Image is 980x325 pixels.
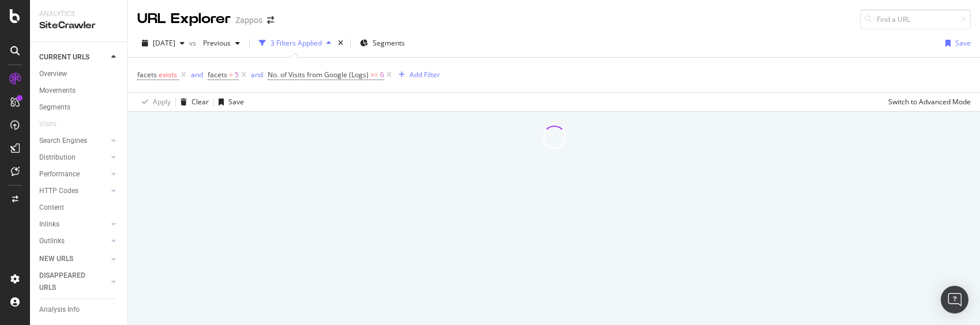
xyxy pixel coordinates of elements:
[355,34,410,52] button: Segments
[191,69,203,80] button: and
[39,304,119,316] a: Analysis Info
[39,51,108,63] a: CURRENT URLS
[39,9,118,19] div: Analytics
[153,38,175,48] span: 2025 Jul. 7th
[39,202,64,214] div: Content
[39,101,70,114] div: Segments
[268,70,369,80] span: No. of Visits from Google (Logs)
[39,218,108,230] a: Inlinks
[39,19,118,32] div: SiteCrawler
[39,218,59,230] div: Inlinks
[941,286,968,313] div: Open Intercom Messenger
[153,97,171,107] div: Apply
[228,97,244,107] div: Save
[955,38,971,48] div: Save
[39,253,73,265] div: NEW URLS
[39,168,108,180] a: Performance
[137,70,157,80] span: facets
[251,69,263,80] button: and
[941,34,971,52] button: Save
[370,70,378,80] span: >=
[860,9,971,29] input: Find a URL
[39,185,108,197] a: HTTP Codes
[373,38,405,48] span: Segments
[884,93,971,111] button: Switch to Advanced Mode
[198,38,231,48] span: Previous
[39,270,97,294] div: DISAPPEARED URLS
[254,34,336,52] button: 3 Filters Applied
[39,101,119,114] a: Segments
[192,97,209,107] div: Clear
[39,235,65,247] div: Outlinks
[271,38,322,48] div: 3 Filters Applied
[39,118,57,130] div: Visits
[251,70,263,80] div: and
[229,70,233,80] span: =
[39,152,76,164] div: Distribution
[39,235,108,247] a: Outlinks
[39,135,108,147] a: Search Engines
[214,93,244,111] button: Save
[410,70,440,80] div: Add Filter
[39,68,119,80] a: Overview
[267,16,274,24] div: arrow-right-arrow-left
[39,85,76,97] div: Movements
[198,34,245,52] button: Previous
[380,67,384,83] span: 6
[39,304,80,316] div: Analysis Info
[39,152,108,164] a: Distribution
[208,70,227,80] span: facets
[189,38,198,48] span: vs
[176,93,209,111] button: Clear
[137,9,231,29] div: URL Explorer
[39,253,108,265] a: NEW URLS
[39,68,67,80] div: Overview
[235,67,239,83] span: 5
[159,70,177,80] span: exists
[39,202,119,214] a: Content
[39,135,87,147] div: Search Engines
[39,168,80,180] div: Performance
[235,14,262,26] div: Zappos
[191,70,203,80] div: and
[39,185,78,197] div: HTTP Codes
[336,37,346,49] div: times
[137,34,189,52] button: [DATE]
[39,118,68,130] a: Visits
[39,85,119,97] a: Movements
[394,68,440,82] button: Add Filter
[39,51,89,63] div: CURRENT URLS
[137,93,171,111] button: Apply
[39,270,108,294] a: DISAPPEARED URLS
[888,97,971,107] div: Switch to Advanced Mode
